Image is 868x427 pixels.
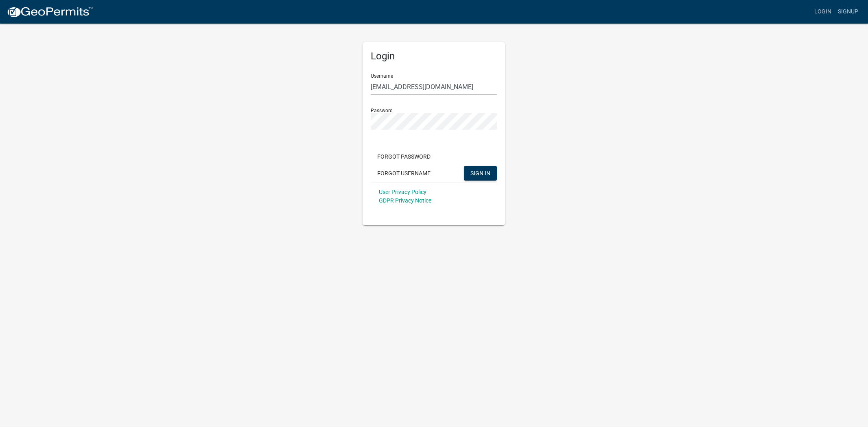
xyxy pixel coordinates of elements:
button: SIGN IN [464,166,497,181]
h5: Login [371,50,497,62]
button: Forgot Username [371,166,437,181]
a: Login [811,4,835,20]
a: GDPR Privacy Notice [379,197,431,204]
a: Signup [835,4,861,20]
span: SIGN IN [470,170,490,176]
a: User Privacy Policy [379,189,426,195]
button: Forgot Password [371,149,437,164]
